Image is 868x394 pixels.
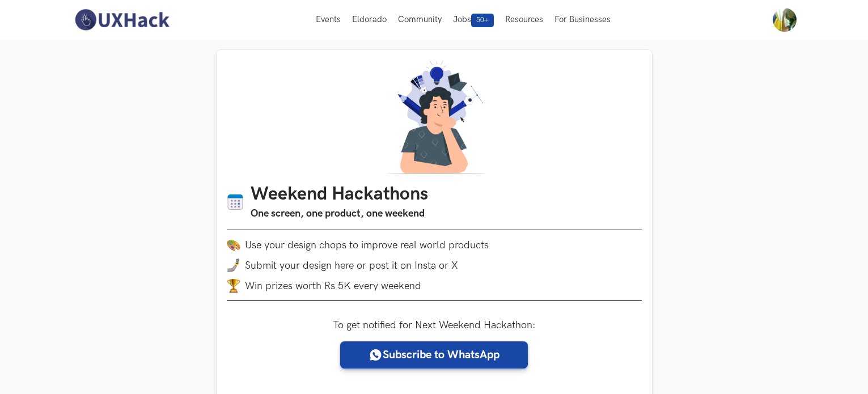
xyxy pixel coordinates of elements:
[227,279,240,293] img: trophy.png
[333,319,536,331] label: To get notified for Next Weekend Hackathon:
[251,184,428,206] h1: Weekend Hackathons
[245,260,458,272] span: Submit your design here or post it on Insta or X
[227,238,642,252] li: Use your design chops to improve real world products
[227,238,240,252] img: palette.png
[71,8,172,32] img: UXHack-logo.png
[773,8,797,32] img: Your profile pic
[227,259,240,272] img: mobile-in-hand.png
[380,60,489,173] img: A designer thinking
[227,193,244,211] img: Calendar icon
[227,279,642,293] li: Win prizes worth Rs 5K every weekend
[471,14,494,27] span: 50+
[251,206,428,222] h3: One screen, one product, one weekend
[340,341,528,368] a: Subscribe to WhatsApp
